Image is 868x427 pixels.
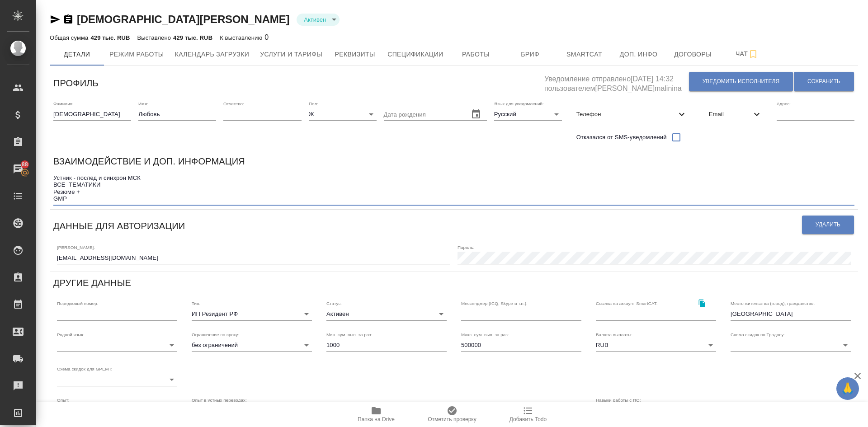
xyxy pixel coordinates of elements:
[16,160,33,169] span: 88
[461,301,528,306] label: Мессенджер (ICQ, Skype и т.п.):
[709,110,751,119] span: Email
[836,377,859,400] button: 🙏
[53,76,99,90] h6: Профиль
[816,221,840,229] span: Удалить
[576,110,676,119] span: Телефон
[192,339,312,352] div: без ограничений
[57,245,95,249] label: [PERSON_NAME]:
[192,398,247,402] label: Опыт в устных переводах:
[220,34,264,41] p: К выставлению
[596,301,658,306] label: Ссылка на аккаунт SmartCAT:
[461,332,509,337] label: Макс. сум. вып. за раз:
[53,154,245,169] h6: Взаимодействие и доп. информация
[840,379,855,398] span: 🙏
[57,367,113,371] label: Схема скидок для GPEMT:
[702,104,769,124] div: Email
[731,332,785,337] label: Схема скидок по Традосу:
[569,104,694,124] div: Телефон
[333,49,377,60] span: Реквизиты
[138,101,148,106] label: Имя:
[428,416,476,422] span: Отметить проверку
[726,48,769,60] span: Чат
[494,108,562,121] div: Русский
[509,416,547,422] span: Добавить Todo
[53,219,185,233] h6: Данные для авторизации
[693,294,711,312] button: Скопировать ссылку
[596,332,632,337] label: Валюта выплаты:
[703,78,779,85] span: Уведомить исполнителя
[297,14,340,26] div: Активен
[731,301,815,306] label: Место жительства (город), гражданство:
[192,332,239,337] label: Ограничение по сроку:
[358,416,395,422] span: Папка на Drive
[50,14,61,25] button: Скопировать ссылку для ЯМессенджера
[509,49,552,60] span: Бриф
[576,133,667,142] span: Отказался от SMS-уведомлений
[494,101,544,106] label: Язык для уведомлений:
[544,70,689,94] h5: Уведомление отправлено [DATE] 14:32 пользователем [PERSON_NAME]malinina
[53,101,74,106] label: Фамилия:
[2,158,34,180] a: 88
[777,101,791,106] label: Адрес:
[223,101,244,106] label: Отчество:
[50,34,90,41] p: Общая сумма
[617,49,660,60] span: Доп. инфо
[260,49,322,60] span: Услуги и тарифы
[57,332,85,337] label: Родной язык:
[309,101,318,106] label: Пол:
[689,72,793,91] button: Уведомить исполнителя
[57,301,98,306] label: Порядковый номер:
[175,49,250,60] span: Календарь загрузки
[387,49,443,60] span: Спецификации
[326,308,447,320] div: Активен
[490,402,566,427] button: Добавить Todo
[338,402,414,427] button: Папка на Drive
[55,49,99,60] span: Детали
[596,339,716,352] div: RUB
[220,32,269,43] div: 0
[57,398,70,402] label: Опыт:
[192,301,200,306] label: Тип:
[109,49,164,60] span: Режим работы
[301,16,329,23] button: Активен
[53,276,131,290] h6: Другие данные
[807,78,840,85] span: Сохранить
[563,49,606,60] span: Smartcat
[173,34,212,41] p: 429 тыс. RUB
[454,49,498,60] span: Работы
[671,49,715,60] span: Договоры
[309,108,377,121] div: Ж
[90,34,130,41] p: 429 тыс. RUB
[414,402,490,427] button: Отметить проверку
[802,216,854,234] button: Удалить
[53,174,854,202] textarea: Устник - послед и синхрон МСК ВСЕ ТЕМАТИКИ Резюме + GMP
[326,301,342,306] label: Статус:
[596,398,641,402] label: Навыки работы с ПО:
[458,245,474,249] label: Пароль:
[748,49,759,60] svg: Подписаться
[192,308,312,320] div: ИП Резидент РФ
[137,34,174,41] p: Выставлено
[63,14,74,25] button: Скопировать ссылку
[794,72,854,91] button: Сохранить
[77,13,289,25] a: [DEMOGRAPHIC_DATA][PERSON_NAME]
[326,332,373,337] label: Мин. сум. вып. за раз:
